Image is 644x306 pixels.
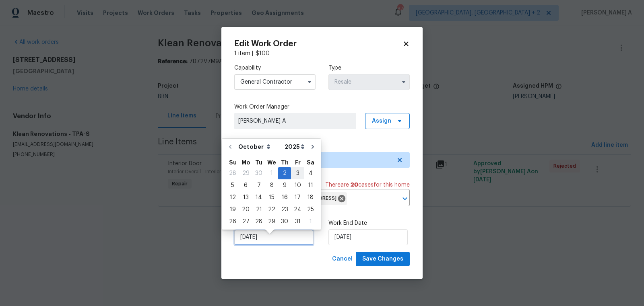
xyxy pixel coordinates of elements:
div: Wed Oct 29 2025 [265,216,278,228]
abbr: Wednesday [267,160,276,165]
button: Cancel [329,252,356,267]
div: 30 [252,168,265,179]
div: 7 [252,180,265,191]
div: 6 [239,180,252,191]
div: Thu Oct 16 2025 [278,191,291,203]
button: Open [399,193,411,204]
label: Work End Date [328,219,410,227]
div: Wed Oct 15 2025 [265,191,278,203]
div: Sun Oct 26 2025 [226,216,239,228]
select: Month [236,141,283,153]
div: 22 [265,204,278,215]
div: 20 [239,204,252,215]
div: 2 [278,168,291,179]
div: Tue Oct 07 2025 [252,179,265,191]
input: M/D/YYYY [234,229,314,245]
div: Wed Oct 08 2025 [265,179,278,191]
div: Sat Oct 18 2025 [304,191,317,203]
span: Assign [372,117,391,125]
input: Select... [328,74,410,90]
div: Wed Oct 22 2025 [265,203,278,216]
div: 13 [239,192,252,203]
div: 17 [291,192,304,203]
div: Tue Oct 14 2025 [252,191,265,203]
div: Thu Oct 23 2025 [278,203,291,216]
div: 19 [226,204,239,215]
button: Save Changes [356,252,410,267]
label: Trade Partner [234,142,410,150]
span: $ 100 [256,51,270,56]
span: Cancel [332,254,353,264]
div: Thu Oct 30 2025 [278,216,291,228]
div: Fri Oct 17 2025 [291,191,304,203]
abbr: Monday [242,160,250,165]
abbr: Saturday [307,160,314,165]
button: Show options [305,77,314,87]
div: 16 [278,192,291,203]
div: 9 [278,180,291,191]
div: 25 [304,204,317,215]
div: 12 [226,192,239,203]
h2: Edit Work Order [234,40,402,48]
span: There are case s for this home [325,181,410,189]
div: 27 [239,216,252,227]
div: 10 [291,180,304,191]
label: Type [328,64,410,72]
div: 18 [304,192,317,203]
button: Go to previous month [224,139,236,155]
div: Wed Oct 01 2025 [265,167,278,179]
label: Work Order Manager [234,103,410,111]
div: Sat Oct 11 2025 [304,179,317,191]
div: 14 [252,192,265,203]
div: Mon Oct 13 2025 [239,191,252,203]
span: Save Changes [362,254,403,264]
div: 26 [226,216,239,227]
div: Sat Nov 01 2025 [304,216,317,228]
div: 1 [304,216,317,227]
div: 15 [265,192,278,203]
div: Tue Oct 28 2025 [252,216,265,228]
div: 21 [252,204,265,215]
button: Go to next month [307,139,319,155]
abbr: Sunday [229,160,237,165]
div: Sun Oct 05 2025 [226,179,239,191]
div: Sun Sep 28 2025 [226,167,239,179]
div: 28 [226,168,239,179]
div: Mon Oct 20 2025 [239,203,252,216]
div: Thu Oct 02 2025 [278,167,291,179]
div: Sat Oct 04 2025 [304,167,317,179]
div: Mon Oct 06 2025 [239,179,252,191]
div: Fri Oct 31 2025 [291,216,304,228]
input: Select... [234,74,316,90]
div: Sun Oct 19 2025 [226,203,239,216]
div: 11 [304,180,317,191]
abbr: Thursday [281,160,289,165]
button: Show options [399,77,409,87]
div: 31 [291,216,304,227]
input: M/D/YYYY [328,229,408,245]
div: Fri Oct 03 2025 [291,167,304,179]
div: 30 [278,216,291,227]
div: 8 [265,180,278,191]
label: Capability [234,64,316,72]
div: 1 item | [234,49,410,58]
div: 28 [252,216,265,227]
div: 29 [239,168,252,179]
select: Year [283,141,307,153]
div: 4 [304,168,317,179]
div: Mon Oct 27 2025 [239,216,252,228]
div: 1 [265,168,278,179]
span: 20 [351,182,358,188]
div: Sun Oct 12 2025 [226,191,239,203]
div: 3 [291,168,304,179]
div: Tue Sep 30 2025 [252,167,265,179]
div: 24 [291,204,304,215]
div: Mon Sep 29 2025 [239,167,252,179]
div: Fri Oct 24 2025 [291,203,304,216]
div: 23 [278,204,291,215]
div: Fri Oct 10 2025 [291,179,304,191]
span: [PERSON_NAME] A [238,117,352,125]
div: Sat Oct 25 2025 [304,203,317,216]
div: Tue Oct 21 2025 [252,203,265,216]
abbr: Friday [295,160,301,165]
